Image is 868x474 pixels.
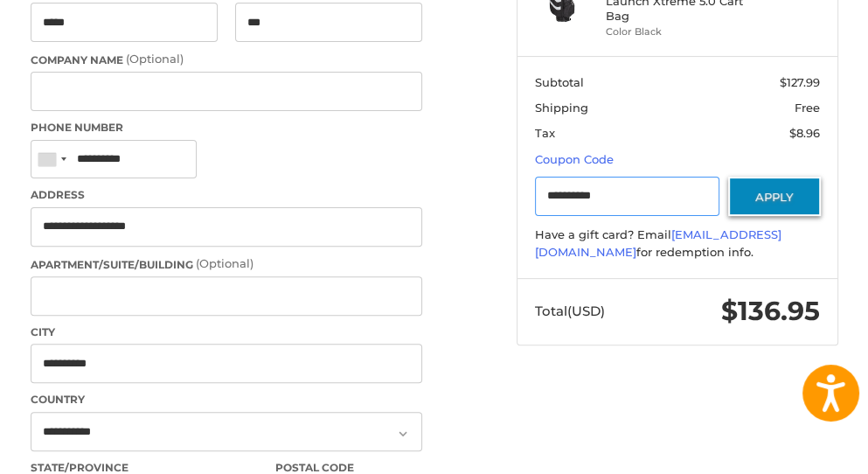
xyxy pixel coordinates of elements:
[535,177,719,216] input: Gift Certificate or Coupon Code
[535,75,584,89] span: Subtotal
[789,126,820,140] span: $8.96
[535,227,821,261] div: Have a gift card? Email for redemption info.
[795,101,820,115] span: Free
[31,324,423,340] label: City
[31,120,423,136] label: Phone Number
[31,392,423,408] label: Country
[728,177,821,216] button: Apply
[31,51,423,68] label: Company Name
[721,295,820,327] span: $136.95
[606,24,744,39] li: Color Black
[780,75,820,89] span: $127.99
[535,227,781,259] a: [EMAIL_ADDRESS][DOMAIN_NAME]
[31,187,423,203] label: Address
[31,255,423,273] label: Apartment/Suite/Building
[126,52,184,66] small: (Optional)
[196,256,253,270] small: (Optional)
[535,126,555,140] span: Tax
[535,303,605,319] span: Total (USD)
[535,101,588,115] span: Shipping
[535,152,614,166] a: Coupon Code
